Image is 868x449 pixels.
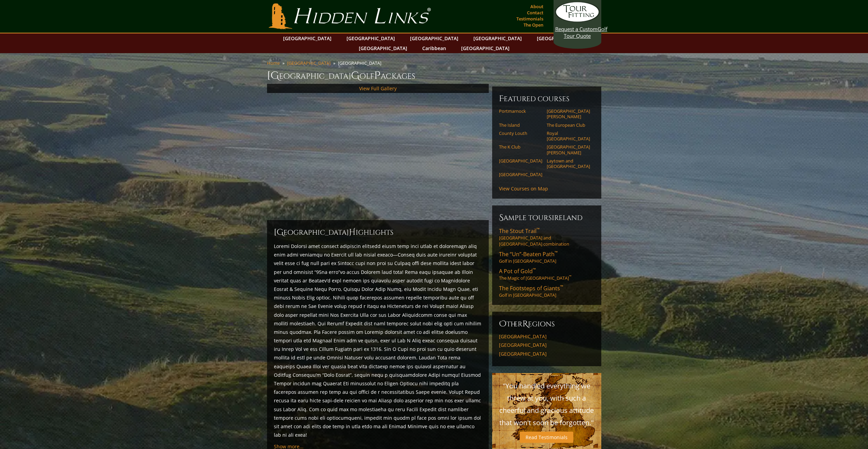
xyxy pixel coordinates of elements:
[274,242,482,439] p: Loremi Dolorsi amet consect adipiscin elitsedd eiusm temp inci utlab et doloremagn aliq enim admi...
[499,122,542,128] a: The Island
[287,60,330,66] a: [GEOGRAPHIC_DATA]
[523,319,528,329] span: R
[547,144,590,155] a: [GEOGRAPHIC_DATA][PERSON_NAME]
[555,26,598,32] span: Request a Custom
[499,267,594,281] a: A Pot of Gold™The Magic of [GEOGRAPHIC_DATA]™
[407,33,462,43] a: [GEOGRAPHIC_DATA]
[499,108,542,114] a: Portmarnock
[515,14,545,24] a: Testimonials
[499,93,594,104] h6: Featured Courses
[499,130,542,136] a: County Louth
[536,227,540,232] sup: ™
[499,250,558,258] span: The “Un”-Beaten Path
[499,342,594,348] a: [GEOGRAPHIC_DATA]
[522,20,545,30] a: The Open
[374,69,381,82] span: P
[499,284,594,298] a: The Footsteps of Giants™Golf in [GEOGRAPHIC_DATA]
[533,33,589,43] a: [GEOGRAPHIC_DATA]
[499,212,594,223] h6: Sample ToursIreland
[569,275,571,279] sup: ™
[499,319,594,329] h6: ther egions
[547,130,590,142] a: Royal [GEOGRAPHIC_DATA]
[560,284,563,290] sup: ™
[349,227,356,238] span: H
[499,158,542,164] a: [GEOGRAPHIC_DATA]
[499,185,548,192] a: View Courses on Map
[351,69,359,82] span: G
[355,43,411,53] a: [GEOGRAPHIC_DATA]
[529,2,545,11] a: About
[419,43,450,53] a: Caribbean
[499,227,540,235] span: The Stout Trail
[458,43,513,53] a: [GEOGRAPHIC_DATA]
[499,227,594,247] a: The Stout Trail™[GEOGRAPHIC_DATA] and [GEOGRAPHIC_DATA] combination
[267,69,601,82] h1: [GEOGRAPHIC_DATA] olf ackages
[499,172,542,177] a: [GEOGRAPHIC_DATA]
[267,60,280,66] a: Home
[547,158,590,169] a: Laytown and [GEOGRAPHIC_DATA]
[499,334,594,340] a: [GEOGRAPHIC_DATA]
[338,60,384,66] li: [GEOGRAPHIC_DATA]
[499,351,594,357] a: [GEOGRAPHIC_DATA]
[555,250,558,256] sup: ™
[520,432,573,443] a: Read Testimonials
[547,108,590,120] a: [GEOGRAPHIC_DATA][PERSON_NAME]
[499,250,594,264] a: The “Un”-Beaten Path™Golf in [GEOGRAPHIC_DATA]
[499,267,536,275] span: A Pot of Gold
[499,144,542,150] a: The K Club
[499,319,506,329] span: O
[359,85,397,92] a: View Full Gallery
[555,2,600,39] a: Request a CustomGolf Tour Quote
[499,284,563,292] span: The Footsteps of Giants
[470,33,525,43] a: [GEOGRAPHIC_DATA]
[533,267,536,273] sup: ™
[274,227,482,238] h2: [GEOGRAPHIC_DATA] ighlights
[343,33,398,43] a: [GEOGRAPHIC_DATA]
[547,122,590,128] a: The European Club
[499,380,594,429] p: "You handled everything we threw at you, with such a cheerful and gracious attitude that won't so...
[525,8,545,17] a: Contact
[280,33,335,43] a: [GEOGRAPHIC_DATA]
